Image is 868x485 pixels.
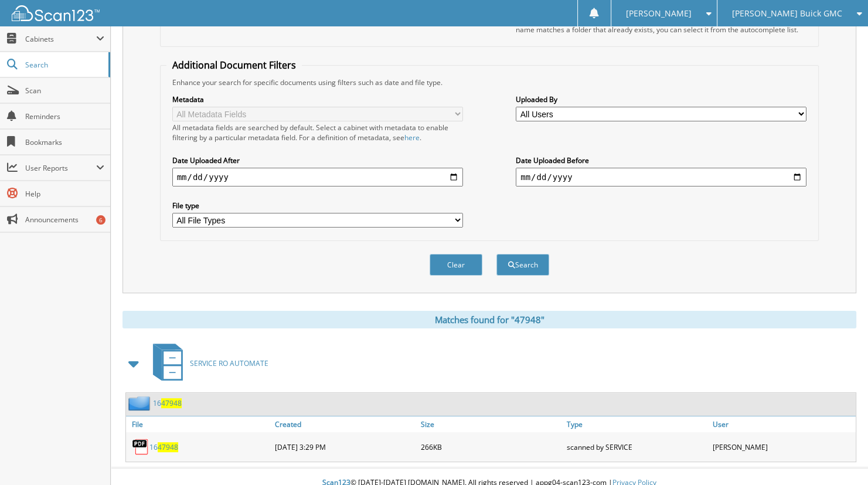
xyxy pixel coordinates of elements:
[161,398,182,408] span: 47948
[12,5,100,21] img: scan123-logo-white.svg
[496,254,549,276] button: Search
[809,429,868,485] iframe: Chat Widget
[146,340,268,386] a: SERVICE RO AUTOMATE
[418,435,564,459] div: 266KB
[132,438,149,456] img: PDF.png
[126,416,272,432] a: File
[122,311,856,328] div: Matches found for "47948"
[149,442,178,452] a: 1647948
[626,10,692,17] span: [PERSON_NAME]
[564,416,710,432] a: Type
[516,94,806,104] label: Uploaded By
[166,59,302,72] legend: Additional Document Filters
[172,201,463,211] label: File type
[732,10,842,17] span: [PERSON_NAME] Buick GMC
[25,60,103,70] span: Search
[418,416,564,432] a: Size
[710,416,856,432] a: User
[172,123,463,143] div: All metadata fields are searched by default. Select a cabinet with metadata to enable filtering b...
[516,155,806,165] label: Date Uploaded Before
[564,435,710,459] div: scanned by SERVICE
[25,137,104,147] span: Bookmarks
[25,189,104,199] span: Help
[172,168,463,186] input: start
[430,254,482,276] button: Clear
[25,215,104,225] span: Announcements
[96,215,105,225] div: 6
[272,416,418,432] a: Created
[166,77,813,87] div: Enhance your search for specific documents using filters such as date and file type.
[25,163,96,173] span: User Reports
[25,34,96,44] span: Cabinets
[128,396,153,411] img: folder2.png
[190,358,268,368] span: SERVICE RO AUTOMATE
[25,111,104,121] span: Reminders
[710,435,856,459] div: [PERSON_NAME]
[172,94,463,104] label: Metadata
[404,133,420,143] a: here
[25,86,104,96] span: Scan
[272,435,418,459] div: [DATE] 3:29 PM
[172,155,463,165] label: Date Uploaded After
[516,168,806,186] input: end
[153,398,182,408] a: 1647948
[158,442,178,452] span: 47948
